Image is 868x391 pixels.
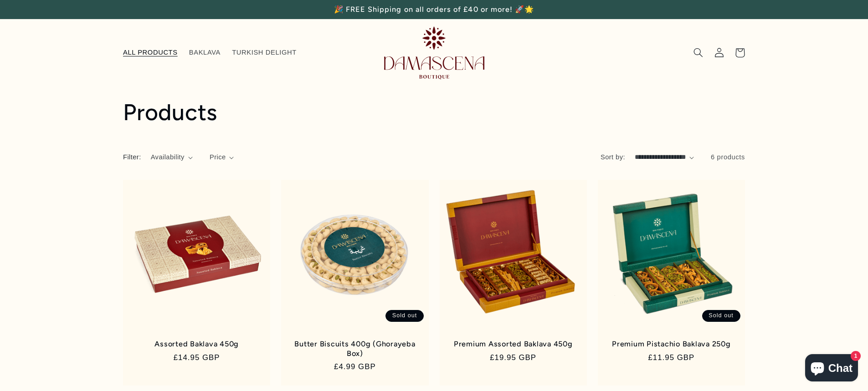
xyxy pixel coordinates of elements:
span: 🎉 FREE Shipping on all orders of £40 or more! 🚀🌟 [334,5,534,14]
summary: Price [210,152,234,162]
a: Damascena Boutique [380,23,488,82]
a: ALL PRODUCTS [117,43,183,63]
a: BAKLAVA [183,43,226,63]
label: Sort by: [601,153,625,161]
span: 6 products [711,153,745,161]
a: TURKISH DELIGHT [226,43,303,63]
img: Damascena Boutique [384,26,484,79]
span: Price [210,152,226,162]
span: Availability [151,152,185,162]
summary: Search [688,42,709,63]
summary: Availability (0 selected) [151,152,193,162]
h2: Filter: [123,152,141,162]
span: TURKISH DELIGHT [232,48,297,57]
a: Premium Assorted Baklava 450g [449,340,577,349]
span: ALL PRODUCTS [123,48,178,57]
span: BAKLAVA [189,48,221,57]
inbox-online-store-chat: Shopify online store chat [802,354,861,384]
a: Butter Biscuits 400g (Ghorayeba Box) [291,340,419,358]
a: Premium Pistachio Baklava 250g [607,340,735,349]
a: Assorted Baklava 450g [133,340,261,349]
h1: Products [123,98,745,127]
